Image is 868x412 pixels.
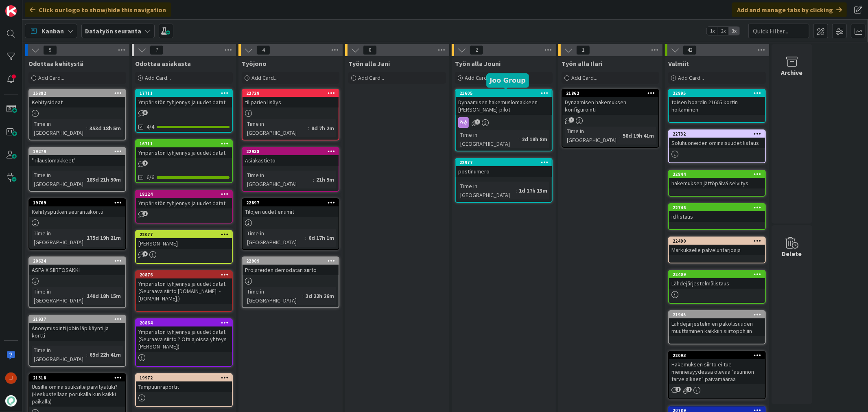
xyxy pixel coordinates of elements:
span: 1 [142,251,148,256]
a: 21937Anonymisointi jobin läpikäynti ja korttiTime in [GEOGRAPHIC_DATA]:65d 22h 41m [28,315,126,367]
div: 19279"Tilauslomakkeet" [29,148,125,166]
div: 22732 [669,130,765,138]
div: 19972 [140,375,232,381]
div: Click our logo to show/hide this navigation [25,2,171,17]
div: 22844hakemuksen jättöpäivä selvitys [669,171,765,188]
span: 0 [363,45,377,55]
span: 4/4 [146,123,154,131]
a: 20864Ympäristön tyhjennys ja uudet datat (Seuraava siirto ? Ota ajoissa yhteys [PERSON_NAME]) [135,318,233,367]
div: toisen boardin 21605 kortin hoitaminen [669,97,765,115]
span: 2 [470,45,483,55]
a: 22729tiliparien lisäysTime in [GEOGRAPHIC_DATA]:8d 7h 2m [242,89,339,140]
div: 6d 17h 1m [306,233,336,242]
span: Add Card... [571,74,597,81]
div: Asiakastieto [243,155,339,166]
span: : [308,124,309,133]
span: : [83,233,85,242]
div: 2d 18h 8m [520,135,549,144]
a: 19769Kehitysputken seurantakorttiTime in [GEOGRAPHIC_DATA]:175d 19h 21m [28,198,126,250]
div: 16711 [140,141,232,147]
div: 20864Ympäristön tyhjennys ja uudet datat (Seuraava siirto ? Ota ajoissa yhteys [PERSON_NAME]) [136,319,232,352]
span: 42 [683,45,697,55]
div: 21937 [33,316,125,322]
img: JM [5,373,17,384]
span: Add Card... [465,74,491,81]
span: : [305,233,306,242]
a: 16711Ympäristön tyhjennys ja uudet datat6/6 [135,139,233,183]
div: Dynaamisen hakemuksen konfigurointi [562,97,658,115]
div: Time in [GEOGRAPHIC_DATA] [32,346,86,364]
span: : [86,350,87,359]
div: 22909Projareiden demodatan siirto [243,257,339,275]
div: 22093 [669,352,765,359]
span: Kanban [42,26,64,36]
div: 3d 22h 26m [304,291,336,300]
div: 22409 [669,271,765,278]
div: Time in [GEOGRAPHIC_DATA] [32,287,83,305]
div: 19279 [33,149,125,154]
div: 21h 5m [314,175,336,184]
div: Soluhuoneiden ominaisuudet listaus [669,138,765,148]
div: 22732 [673,131,765,137]
div: 19769Kehitysputken seurantakortti [29,199,125,217]
div: 20876 [140,272,232,278]
div: 22844 [669,171,765,178]
img: Visit kanbanzone.com [5,5,17,17]
div: Anonymisointi jobin läpikäynti ja kortti [29,323,125,341]
div: 18124Ympäristön tyhjennys ja uudet datat [136,191,232,208]
a: 22077[PERSON_NAME] [135,230,233,264]
div: postinumero [456,166,552,177]
div: 65d 22h 41m [87,350,123,359]
div: 20876 [136,271,232,278]
div: Uusille ominaisuuksille päivitystuki? (Keskustellaan porukalla kun kaikki paikalla) [29,381,125,407]
div: Time in [GEOGRAPHIC_DATA] [245,229,305,247]
span: : [302,291,304,300]
div: Time in [GEOGRAPHIC_DATA] [458,182,516,199]
div: 183d 21h 50m [85,175,123,184]
div: 20864 [140,320,232,326]
div: 16711 [136,140,232,147]
a: 17711Ympäristön tyhjennys ja uudet datat4/4 [135,89,233,133]
div: Ympäristön tyhjennys ja uudet datat [136,147,232,158]
span: : [518,135,520,144]
span: 2x [718,27,729,35]
div: Lähdejärjestelmien pakollisuuden muuttaminen kaikkiin siirtopohjiin [669,318,765,336]
div: 21605 [456,90,552,97]
span: 3x [729,27,740,35]
div: Time in [GEOGRAPHIC_DATA] [32,171,83,188]
a: 19972Tampuuriraportit [135,373,233,407]
span: Add Card... [145,74,171,81]
div: 22938 [246,149,339,154]
div: 22897 [246,200,339,206]
div: 20864 [136,319,232,327]
span: Työjono [242,59,267,68]
div: Add and manage tabs by clicking [732,2,847,17]
div: 18124 [140,191,232,197]
div: 22490 [669,237,765,245]
div: 22938Asiakastieto [243,148,339,166]
div: 22746 [673,205,765,210]
div: Time in [GEOGRAPHIC_DATA] [245,171,313,188]
a: 22490Markukselle palveluntarjoaja [668,237,766,263]
div: ASPA X SIIRTOSAKKI [29,265,125,275]
div: 353d 18h 5m [87,124,123,133]
div: 1d 17h 13m [517,186,549,195]
div: 21318 [33,375,125,381]
div: 21945 [669,311,765,318]
div: 22077[PERSON_NAME] [136,231,232,249]
div: Time in [GEOGRAPHIC_DATA] [32,229,83,247]
div: 8d 7h 2m [309,124,336,133]
div: 22844 [673,171,765,177]
h5: Joo Group [490,77,526,84]
div: Dynaamisen hakemuslomakkeen [PERSON_NAME]-pilot [456,97,552,115]
a: 22909Projareiden demodatan siirtoTime in [GEOGRAPHIC_DATA]:3d 22h 26m [242,256,339,308]
a: 21862Dynaamisen hakemuksen konfigurointiTime in [GEOGRAPHIC_DATA]:58d 19h 41m [562,89,659,148]
div: Time in [GEOGRAPHIC_DATA] [245,287,302,305]
a: 20876Ympäristön tyhjennys ja uudet datat (Seuraava siirto [DOMAIN_NAME]. - [DOMAIN_NAME].) [135,270,233,312]
a: 15882KehitysideatTime in [GEOGRAPHIC_DATA]:353d 18h 5m [28,89,126,140]
a: 22746id listaus [668,203,766,230]
div: 22938 [243,148,339,155]
div: Tampuuriraportit [136,381,232,392]
a: 18124Ympäristön tyhjennys ja uudet datat [135,190,233,224]
input: Quick Filter... [748,24,809,38]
